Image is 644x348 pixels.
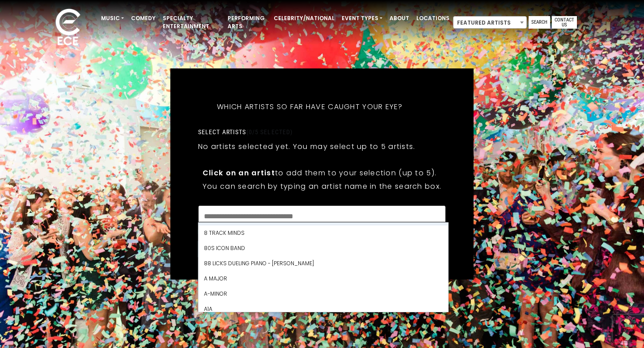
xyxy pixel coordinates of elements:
[204,211,440,219] textarea: Search
[199,286,448,301] li: A-Minor
[127,11,159,26] a: Comedy
[246,128,293,136] span: (0/5 selected)
[453,17,526,29] span: Featured Artists
[529,16,550,29] a: Search
[224,11,270,34] a: Performing Arts
[97,11,127,26] a: Music
[203,181,441,192] p: You can search by typing an artist name in the search box.
[159,11,224,34] a: Specialty Entertainment
[270,11,338,26] a: Celebrity/National
[199,225,448,241] li: 8 Track Minds
[199,301,448,317] li: A1A
[203,167,441,178] p: to add them to your selection (up to 5).
[198,128,292,136] label: Select artists
[198,141,415,152] p: No artists selected yet. You may select up to 5 artists.
[46,6,90,50] img: ece_new_logo_whitev2-1.png
[198,91,422,123] h5: Which artists so far have caught your eye?
[338,11,386,26] a: Event Types
[386,11,413,26] a: About
[552,16,577,29] a: Contact Us
[199,241,448,256] li: 80s Icon Band
[453,16,527,29] span: Featured Artists
[203,168,275,178] strong: Click on an artist
[413,11,453,26] a: Locations
[199,271,448,286] li: A Major
[199,256,448,271] li: 88 Licks Dueling Piano - [PERSON_NAME]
